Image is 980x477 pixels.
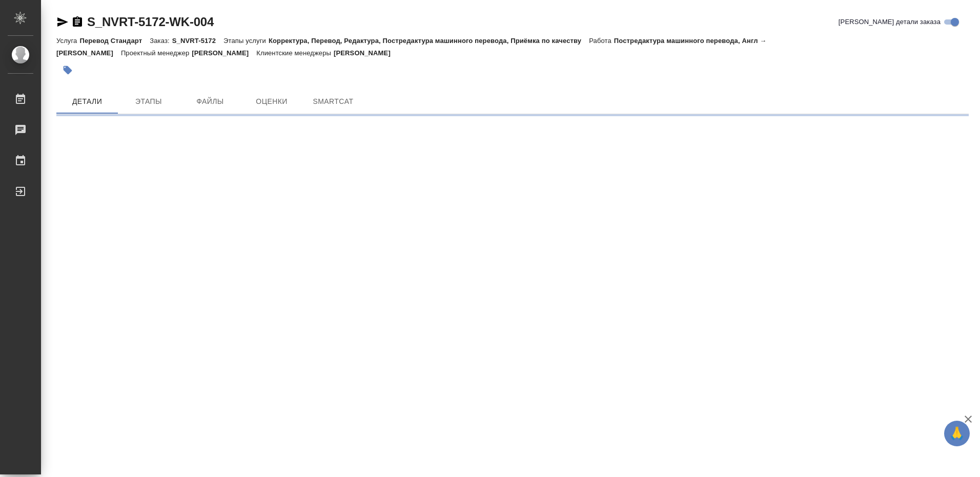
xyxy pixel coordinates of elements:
span: [PERSON_NAME] детали заказа [839,17,941,27]
span: SmartCat [309,95,358,108]
p: [PERSON_NAME] [334,49,398,57]
button: 🙏 [944,421,970,446]
p: Услуга [56,37,79,45]
span: Файлы [186,95,235,108]
p: Проектный менеджер [121,49,192,57]
p: [PERSON_NAME] [192,49,256,57]
p: Корректура, Перевод, Редактура, Постредактура машинного перевода, Приёмка по качеству [269,37,589,45]
span: Этапы [124,95,173,108]
button: Скопировать ссылку [71,16,84,28]
button: Добавить тэг [56,59,79,81]
p: Клиентские менеджеры [256,49,334,57]
a: S_NVRT-5172-WK-004 [87,15,214,29]
p: Перевод Стандарт [79,37,150,45]
p: S_NVRT-5172 [172,37,223,45]
span: Оценки [247,95,296,108]
p: Работа [589,37,614,45]
p: Этапы услуги [223,37,269,45]
button: Скопировать ссылку для ЯМессенджера [56,16,69,28]
p: Заказ: [150,37,172,45]
span: 🙏 [948,423,966,444]
span: Детали [63,95,112,108]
